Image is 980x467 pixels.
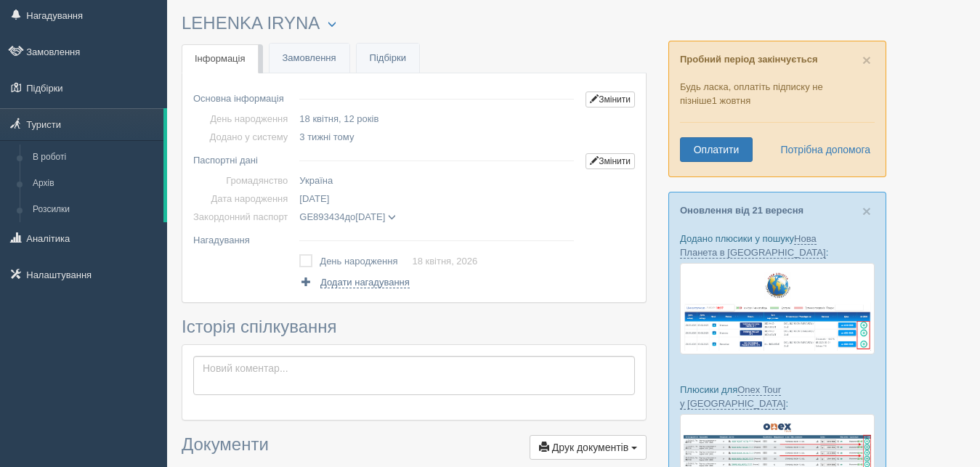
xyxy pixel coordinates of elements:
td: Громадянство [193,171,293,190]
td: Закордонний паспорт [193,208,293,226]
td: Основна інформація [193,84,293,110]
a: Змінити [586,153,635,169]
h3: Документи [182,435,647,460]
a: Нова Планета в [GEOGRAPHIC_DATA] [680,233,826,259]
td: День народження [320,251,412,272]
span: × [862,52,871,68]
button: Close [862,203,871,219]
p: Плюсики для : [680,383,875,410]
td: Додано у систему [193,128,293,146]
h3: Історія спілкування [182,317,647,336]
a: Оновлення від 21 вересня [680,205,803,216]
a: Додати нагадування [299,275,409,289]
a: Onex Tour у [GEOGRAPHIC_DATA] [680,384,785,410]
a: Архів [26,171,163,197]
td: День народження [193,110,293,128]
p: Додано плюсики у пошуку : [680,232,875,259]
td: Нагадування [193,226,293,249]
a: Змінити [586,92,635,107]
div: Будь ласка, оплатіть підписку не пізніше [668,41,886,177]
a: Оплатити [680,137,753,162]
span: 3 тижні тому [299,131,354,142]
span: Друк документів [552,442,628,453]
td: Україна [293,171,580,190]
td: Дата народження [193,190,293,208]
button: Друк документів [530,435,647,460]
a: В роботі [26,145,163,171]
b: Пробний період закінчується [680,54,818,65]
img: new-planet-%D0%BF%D1%96%D0%B4%D0%B1%D1%96%D1%80%D0%BA%D0%B0-%D1%81%D1%80%D0%BC-%D0%B4%D0%BB%D1%8F... [680,263,875,354]
a: Потрібна допомога [771,137,871,162]
a: Замовлення [270,44,349,73]
h3: LEHENKA IRYNA [182,14,647,33]
span: Інформація [195,53,246,64]
span: [DATE] [299,193,329,204]
span: [DATE] [355,211,385,222]
span: до [299,211,396,222]
span: Додати нагадування [320,277,410,288]
td: 18 квітня, 12 років [293,110,580,128]
a: Підбірки [357,44,419,73]
span: GE893434 [299,211,344,222]
td: Паспортні дані [193,146,293,171]
a: Розсилки [26,197,163,223]
a: 18 квітня, 2026 [412,256,477,267]
span: × [862,203,871,219]
a: Інформація [182,44,259,74]
span: 1 жовтня [712,95,751,106]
